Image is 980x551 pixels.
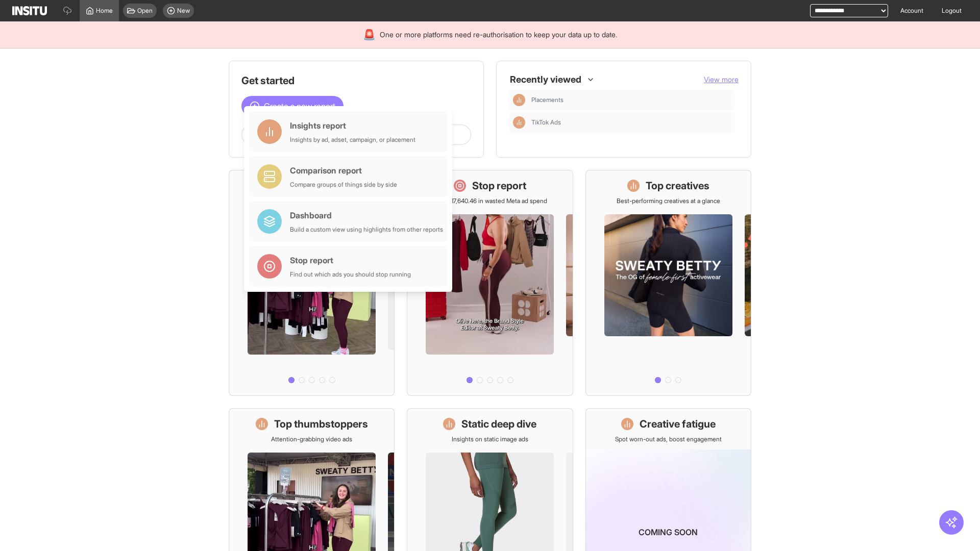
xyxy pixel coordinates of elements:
span: TikTok Ads [531,118,730,127]
div: Build a custom view using highlights from other reports [290,226,443,234]
div: Dashboard [290,209,443,221]
div: Stop report [290,254,411,266]
a: Stop reportSave £17,640.46 in wasted Meta ad spend [407,170,573,396]
span: Create a new report [264,100,335,112]
h1: Top creatives [646,179,709,193]
span: Placements [531,96,563,104]
a: What's live nowSee all active ads instantly [229,170,395,396]
p: Attention-grabbing video ads [271,435,352,443]
div: 🚨 [363,28,376,42]
span: TikTok Ads [531,118,561,127]
div: Compare groups of things side by side [290,181,397,189]
a: Top creativesBest-performing creatives at a glance [585,170,751,396]
h1: Stop report [472,179,526,193]
span: Placements [531,96,730,104]
div: Comparison report [290,164,397,177]
div: Insights [513,94,525,106]
div: Insights [513,116,525,129]
span: One or more platforms need re-authorisation to keep your data up to date. [380,30,617,40]
p: Best-performing creatives at a glance [617,197,720,205]
span: View more [704,75,739,84]
button: View more [704,74,739,85]
span: New [177,7,190,15]
h1: Top thumbstoppers [274,417,368,431]
p: Insights on static image ads [452,435,528,443]
span: Home [96,7,113,15]
div: Insights by ad, adset, campaign, or placement [290,136,415,144]
p: Save £17,640.46 in wasted Meta ad spend [433,197,547,205]
img: Logo [12,6,47,15]
h1: Get started [241,73,471,88]
div: Find out which ads you should stop running [290,270,411,279]
div: Insights report [290,119,415,132]
span: Open [137,7,153,15]
button: Create a new report [241,96,344,116]
h1: Static deep dive [461,417,536,431]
